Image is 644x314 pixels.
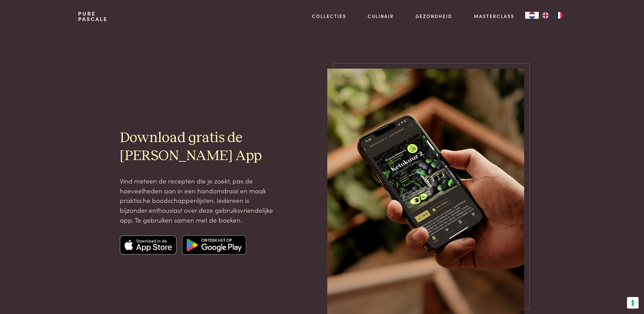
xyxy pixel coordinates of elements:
[312,13,346,20] a: Collecties
[539,12,566,19] ul: Language list
[120,129,275,165] h2: Download gratis de [PERSON_NAME] App
[552,12,566,19] a: FR
[416,13,452,20] a: Gezondheid
[525,12,539,19] a: NL
[120,235,177,255] img: Apple app store
[627,297,639,309] button: Uw voorkeuren voor toestemming voor trackingtechnologieën
[525,12,539,19] div: Language
[539,12,552,19] a: EN
[78,11,108,22] a: PurePascale
[525,12,566,19] aside: Language selected: Nederlands
[120,176,275,225] p: Vind meteen de recepten die je zoekt, pas de hoeveelheden aan in een handomdraai en maak praktisc...
[182,235,246,255] img: Google app store
[368,13,394,20] a: Culinair
[474,13,514,20] a: Masterclass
